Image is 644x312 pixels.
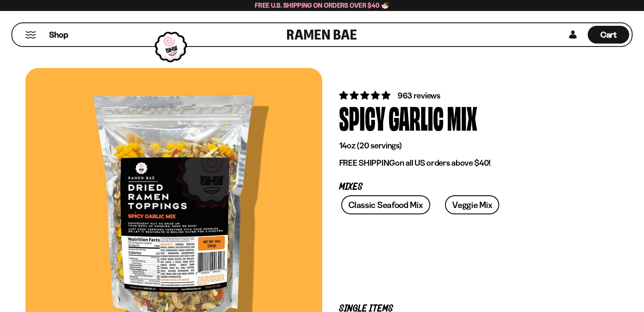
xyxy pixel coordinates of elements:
[339,158,602,168] p: on all US orders above $40!
[339,101,385,133] div: Spicy
[445,195,499,214] a: Veggie Mix
[447,101,477,133] div: Mix
[339,140,602,151] p: 14oz (20 servings)
[339,158,395,168] strong: FREE SHIPPING
[49,29,68,41] span: Shop
[600,30,617,40] span: Cart
[339,183,602,191] p: Mixes
[389,101,444,133] div: Garlic
[339,90,392,101] span: 4.75 stars
[341,195,430,214] a: Classic Seafood Mix
[588,23,629,46] div: Cart
[398,90,440,101] span: 963 reviews
[25,31,36,38] button: Mobile Menu Trigger
[49,26,68,44] a: Shop
[255,1,389,9] span: Free U.S. Shipping on Orders over $40 🍜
